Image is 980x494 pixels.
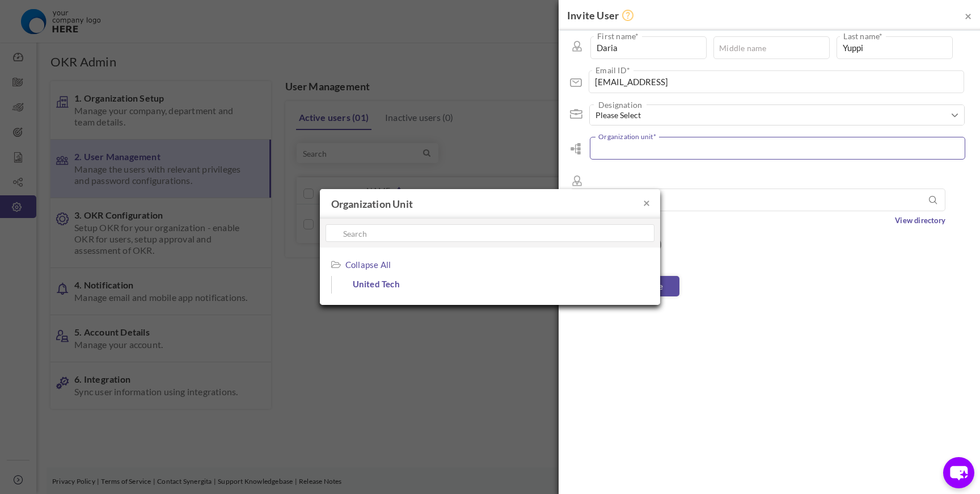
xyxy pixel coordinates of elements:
[353,276,554,292] span: United Tech
[643,196,650,208] button: ×
[331,259,391,270] a: Collapse All
[332,276,649,294] li: United Tech
[349,276,603,292] a: United Tech
[320,189,660,219] h4: Organization unit
[326,224,654,242] input: Search
[943,457,974,488] button: chat-button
